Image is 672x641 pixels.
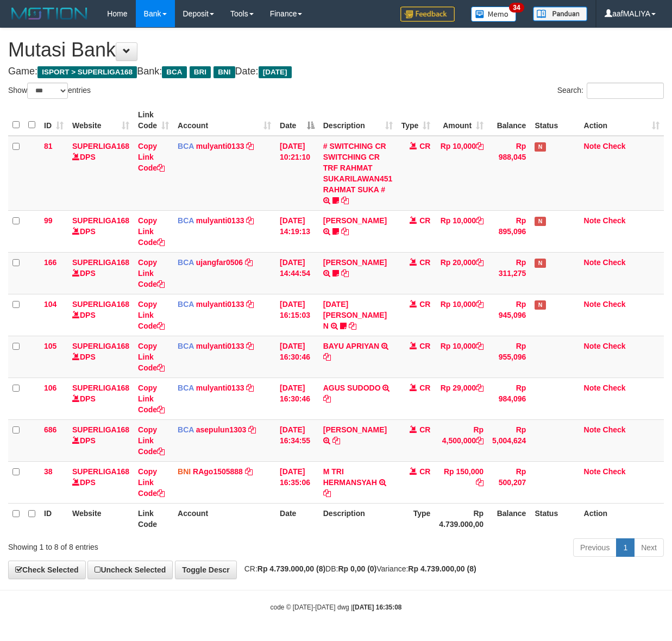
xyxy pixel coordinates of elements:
[138,467,165,498] a: Copy Link Code
[258,564,325,573] strong: Rp 4.739.000,00 (8)
[419,258,430,267] span: CR
[87,561,173,579] a: Uncheck Selected
[603,342,626,350] a: Check
[435,503,488,534] th: Rp 4.739.000,00
[8,39,664,61] h1: Mutasi Bank
[535,217,545,226] span: Has Note
[271,604,402,611] small: code © [DATE]-[DATE] dwg |
[275,294,319,336] td: [DATE] 16:15:03
[584,425,601,434] a: Note
[178,384,194,392] span: BCA
[587,83,664,99] input: Search:
[603,300,626,309] a: Check
[68,105,134,136] th: Website: activate to sort column ascending
[476,216,483,225] a: Copy Rp 10,000 to clipboard
[476,258,483,267] a: Copy Rp 20,000 to clipboard
[68,336,134,378] td: DPS
[580,105,664,136] th: Action: activate to sort column ascending
[323,300,387,330] a: [DATE] [PERSON_NAME] N
[8,5,91,22] img: MOTION_logo.png
[138,425,165,456] a: Copy Link Code
[435,105,488,136] th: Amount: activate to sort column ascending
[72,342,129,350] a: SUPERLIGA168
[535,142,545,152] span: Has Note
[580,503,664,534] th: Action
[419,216,430,225] span: CR
[341,196,349,205] a: Copy # SWITCHING CR SWITCHING CR TRF RAHMAT SUKARILAWAN451 RAHMAT SUKA # to clipboard
[138,216,165,247] a: Copy Link Code
[323,353,331,361] a: Copy BAYU APRIYAN to clipboard
[246,300,254,309] a: Copy mulyanti0133 to clipboard
[44,342,56,350] span: 105
[245,258,253,267] a: Copy ujangfar0506 to clipboard
[275,210,319,252] td: [DATE] 14:19:13
[173,503,275,534] th: Account
[44,425,56,434] span: 686
[476,436,483,445] a: Copy Rp 4,500,000 to clipboard
[68,252,134,294] td: DPS
[323,425,387,434] a: [PERSON_NAME]
[530,105,579,136] th: Status
[476,384,483,392] a: Copy Rp 29,000 to clipboard
[488,252,530,294] td: Rp 311,275
[246,142,254,150] a: Copy mulyanti0133 to clipboard
[72,216,129,225] a: SUPERLIGA168
[488,461,530,503] td: Rp 500,207
[44,216,53,225] span: 99
[634,538,664,557] a: Next
[196,384,244,392] a: mulyanti0133
[72,425,129,434] a: SUPERLIGA168
[603,467,626,476] a: Check
[323,384,381,392] a: AGUS SUDODO
[178,142,194,150] span: BCA
[323,394,331,403] a: Copy AGUS SUDODO to clipboard
[68,378,134,419] td: DPS
[349,322,356,330] a: Copy ZUL FIRMAN N to clipboard
[68,294,134,336] td: DPS
[134,105,173,136] th: Link Code: activate to sort column ascending
[275,419,319,461] td: [DATE] 16:34:55
[397,105,435,136] th: Type: activate to sort column ascending
[488,336,530,378] td: Rp 955,096
[44,258,56,267] span: 166
[259,66,292,78] span: [DATE]
[476,142,483,150] a: Copy Rp 10,000 to clipboard
[476,342,483,350] a: Copy Rp 10,000 to clipboard
[27,83,68,99] select: Showentries
[332,436,340,445] a: Copy MUHAMMAD HILMI WIA to clipboard
[162,66,186,78] span: BCA
[435,210,488,252] td: Rp 10,000
[239,564,476,573] span: CR: DB: Variance:
[341,269,349,278] a: Copy NOVEN ELING PRAYOG to clipboard
[196,300,244,309] a: mulyanti0133
[603,258,626,267] a: Check
[275,378,319,419] td: [DATE] 16:30:46
[196,258,243,267] a: ujangfar0506
[275,503,319,534] th: Date
[419,384,430,392] span: CR
[323,216,387,225] a: [PERSON_NAME]
[68,503,134,534] th: Website
[44,142,53,150] span: 81
[323,467,377,487] a: M TRI HERMANSYAH
[419,425,430,434] span: CR
[488,210,530,252] td: Rp 895,096
[8,66,664,77] h4: Game: Bank: Date:
[37,66,137,78] span: ISPORT > SUPERLIGA168
[488,294,530,336] td: Rp 945,096
[419,142,430,150] span: CR
[400,7,455,22] img: Feedback.jpg
[196,216,244,225] a: mulyanti0133
[138,258,165,288] a: Copy Link Code
[178,467,191,476] span: BNI
[584,300,601,309] a: Note
[338,564,376,573] strong: Rp 0,00 (0)
[557,83,664,99] label: Search:
[196,142,244,150] a: mulyanti0133
[573,538,617,557] a: Previous
[72,300,129,309] a: SUPERLIGA168
[196,342,244,350] a: mulyanti0133
[435,252,488,294] td: Rp 20,000
[246,216,254,225] a: Copy mulyanti0133 to clipboard
[40,105,68,136] th: ID: activate to sort column ascending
